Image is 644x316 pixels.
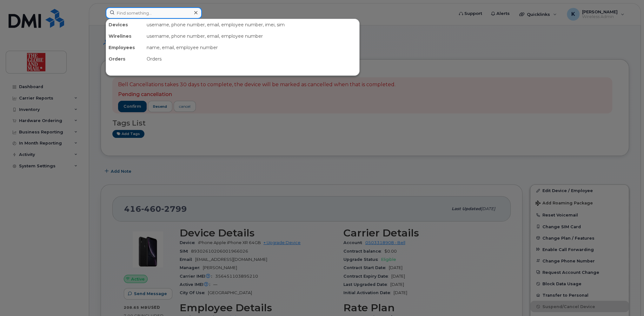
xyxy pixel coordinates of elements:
[144,19,359,30] div: username, phone number, email, employee number, imei, sim
[106,30,144,42] div: Wirelines
[144,42,359,53] div: name, email, employee number
[106,53,144,65] div: Orders
[144,30,359,42] div: username, phone number, email, employee number
[106,19,144,30] div: Devices
[144,53,359,65] div: Orders
[106,42,144,53] div: Employees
